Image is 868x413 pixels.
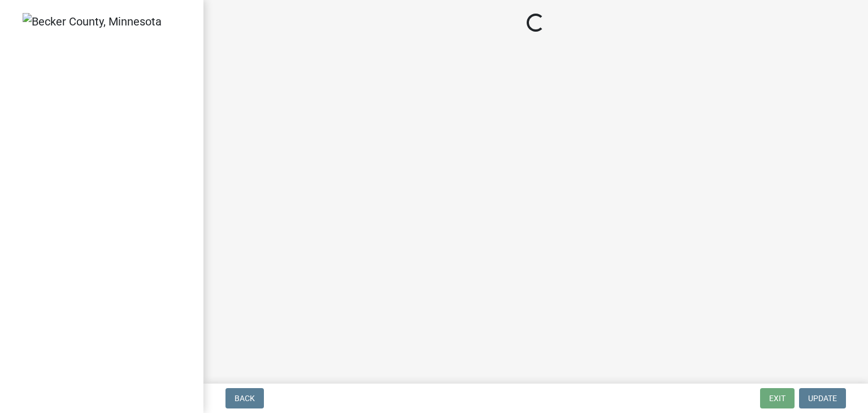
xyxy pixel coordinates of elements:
[225,388,264,408] button: Back
[235,394,255,403] span: Back
[23,13,162,30] img: Becker County, Minnesota
[799,388,846,408] button: Update
[760,388,795,408] button: Exit
[808,394,837,403] span: Update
